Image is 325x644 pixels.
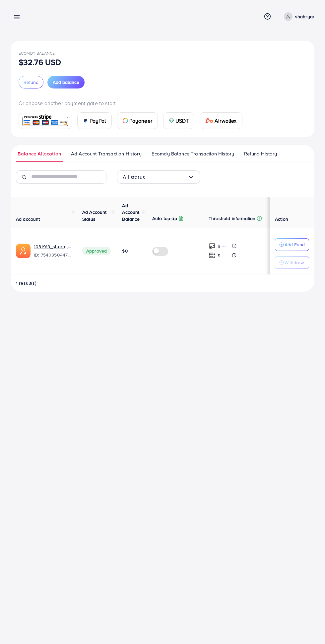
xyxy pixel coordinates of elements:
a: shahryar [281,12,314,21]
p: $ --- [218,252,226,260]
img: top-up amount [209,252,216,259]
input: Search for option [145,172,188,182]
a: cardUSDT [163,112,195,129]
span: $0 [122,248,128,254]
span: Ad Account Status [82,209,107,222]
span: Refund History [244,150,277,157]
button: Add Fund [275,238,309,251]
span: PayPal [90,117,106,125]
p: Withdraw [285,259,304,266]
img: card [83,118,88,123]
button: Add balance [47,76,85,88]
img: top-up amount [209,243,216,250]
button: Withdraw [275,256,309,269]
p: Or choose another payment gate to start [19,99,306,107]
div: Search for option [117,170,200,184]
span: All status [123,172,145,182]
div: <span class='underline'>1031919_sharry mughal_1755624852344</span></br>7540350447681863698 [34,243,72,259]
a: cardPayPal [77,112,112,129]
img: card [205,118,213,123]
span: Payoneer [129,117,152,125]
span: 1 result(s) [16,280,36,286]
span: ID: 7540350447681863698 [34,252,72,258]
img: card [21,114,70,128]
a: card [19,113,72,129]
p: Threshold information [209,214,255,222]
button: Refund [19,76,43,88]
span: Balance Allocation [18,150,61,157]
span: Action [275,216,288,222]
p: $ --- [218,242,226,250]
span: Ecomdy Balance [19,50,55,56]
span: Ad Account Transaction History [71,150,142,157]
span: USDT [175,117,189,125]
p: shahryar [295,13,314,21]
p: Add Fund [285,241,305,249]
span: Ad Account Balance [122,202,140,222]
img: card [123,118,128,123]
p: $32.76 USD [19,58,61,66]
span: Ad account [16,216,40,222]
span: Airwallex [215,117,236,125]
span: Refund [24,79,38,86]
span: Approved [82,247,111,255]
a: cardAirwallex [200,112,242,129]
span: Add balance [53,79,79,86]
img: ic-ads-acc.e4c84228.svg [16,244,31,258]
a: 1031919_sharry mughal_1755624852344 [34,243,72,250]
a: cardPayoneer [117,112,158,129]
p: Auto top-up [152,214,177,222]
span: Ecomdy Balance Transaction History [152,150,234,157]
img: card [169,118,174,123]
